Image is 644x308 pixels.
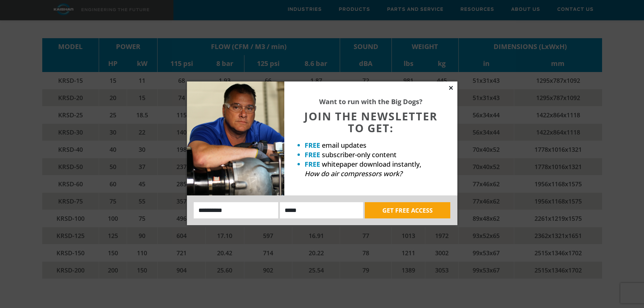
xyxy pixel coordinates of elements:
button: GET FREE ACCESS [365,202,450,218]
em: How do air compressors work? [305,169,402,178]
strong: FREE [305,160,320,169]
span: JOIN THE NEWSLETTER TO GET: [304,109,437,135]
span: subscriber-only content [322,150,397,159]
strong: Want to run with the Big Dogs? [319,97,423,106]
input: Email [280,202,363,218]
span: whitepaper download instantly, [322,160,421,169]
strong: FREE [305,150,320,159]
strong: FREE [305,141,320,150]
button: Close [448,85,454,91]
span: email updates [322,141,366,150]
input: Name: [194,202,279,218]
